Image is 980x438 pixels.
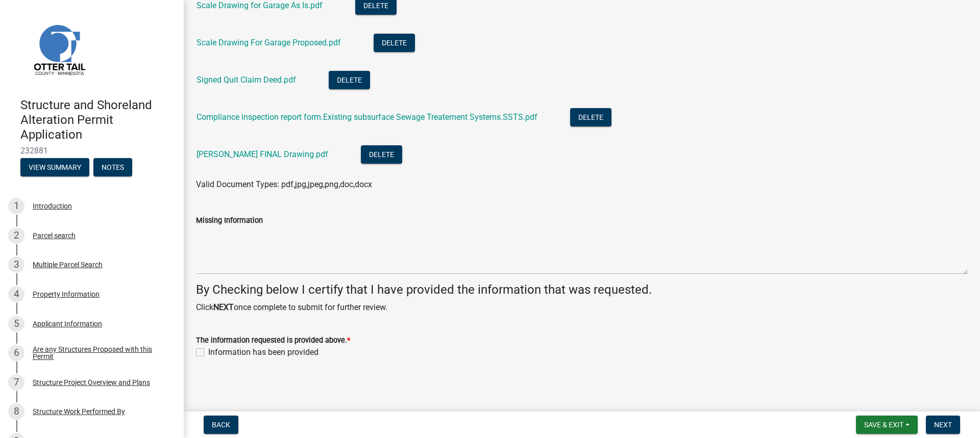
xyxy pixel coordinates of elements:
h4: Structure and Shoreland Alteration Permit Application [20,98,176,142]
button: Delete [329,71,370,89]
a: Compliance inspection report form.Existing subsurface Sewage Treatement Systems.SSTS.pdf [197,112,537,122]
p: Click once complete to submit for further review. [196,301,968,314]
a: Scale Drawing for Garage As Is.pdf [197,1,323,10]
wm-modal-confirm: Summary [20,164,89,172]
a: Scale Drawing For Garage Proposed.pdf [197,38,341,47]
a: [PERSON_NAME] FINAL Drawing.pdf [197,149,328,159]
div: 8 [8,403,24,420]
button: Save & Exit [856,416,918,434]
div: 2 [8,227,24,244]
a: Signed Quit Claim Deed.pdf [197,75,296,85]
div: 7 [8,374,24,391]
div: 4 [8,286,24,302]
div: Parcel search [33,232,76,239]
button: Delete [570,108,611,126]
img: Otter Tail County, Minnesota [20,11,97,87]
wm-modal-confirm: Delete Document [570,113,611,123]
div: 1 [8,198,24,214]
h4: By Checking below I certify that I have provided the information that was requested. [196,282,968,297]
span: 232881 [20,146,163,156]
div: Structure Project Overview and Plans [33,379,150,386]
label: The information requested is provided above. [196,337,350,344]
button: View Summary [20,158,89,176]
span: Next [934,421,952,429]
button: Next [926,416,960,434]
div: Structure Work Performed By [33,408,125,415]
div: Are any Structures Proposed with this Permit [33,346,167,360]
span: Save & Exit [864,421,903,429]
div: Multiple Parcel Search [33,261,103,268]
div: Property Information [33,291,100,298]
wm-modal-confirm: Delete Document [329,76,370,86]
wm-modal-confirm: Notes [93,164,132,172]
span: Valid Document Types: pdf,jpg,jpeg,png,doc,docx [196,179,372,189]
button: Delete [374,34,415,52]
strong: NEXT [213,302,234,312]
wm-modal-confirm: Delete Document [355,2,397,11]
button: Notes [93,158,132,176]
div: Introduction [33,202,72,210]
button: Delete [361,145,402,164]
label: Missing Information [196,217,263,224]
label: Information has been provided [208,346,318,358]
div: 5 [8,316,24,332]
wm-modal-confirm: Delete Document [361,150,402,160]
div: Applicant Information [33,320,102,327]
wm-modal-confirm: Delete Document [374,39,415,48]
div: 3 [8,256,24,273]
div: 6 [8,345,24,361]
span: Back [212,421,230,429]
button: Back [204,416,238,434]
